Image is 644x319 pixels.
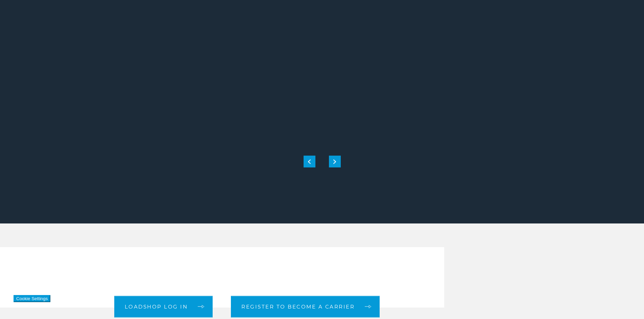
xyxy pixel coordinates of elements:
span: Register to become a carrier [241,304,355,309]
button: Cookie Settings [14,295,50,302]
span: Loadshop log in [125,304,188,309]
img: next slide [333,159,336,164]
a: Register to become a carrier arrow arrow [231,296,380,317]
a: Loadshop log in arrow arrow [114,296,213,317]
img: previous slide [308,159,311,164]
